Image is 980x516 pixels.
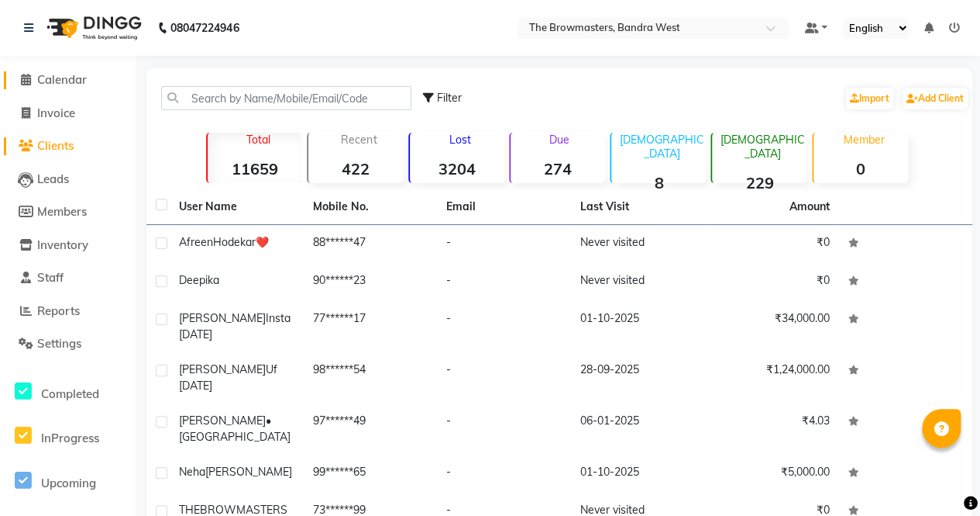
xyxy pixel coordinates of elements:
span: [PERSON_NAME] [205,465,292,479]
span: [PERSON_NAME] [179,311,266,325]
span: Members [37,204,87,219]
span: Leads [37,171,69,186]
span: [PERSON_NAME] [179,414,266,428]
span: Calendar [37,72,87,87]
td: - [437,301,571,352]
a: Add Client [903,88,968,109]
span: [PERSON_NAME] [179,362,266,376]
a: Inventory [4,237,132,255]
strong: 274 [511,159,605,178]
a: Calendar [4,71,132,89]
a: Invoice [4,105,132,123]
a: Staff [4,269,132,287]
a: Members [4,203,132,221]
b: 08047224946 [170,6,239,50]
a: Clients [4,137,132,155]
strong: 8 [611,173,706,192]
span: Upcoming [41,476,96,490]
td: - [437,263,571,301]
span: Afreen [179,235,213,249]
td: ₹1,24,000.00 [705,352,839,403]
span: Completed [41,386,99,401]
p: Due [514,133,605,147]
strong: 422 [308,159,403,178]
th: Amount [779,189,838,224]
span: Hodekar❤️ [213,235,269,249]
td: Never visited [571,225,705,263]
td: 01-10-2025 [571,301,705,352]
td: 28-09-2025 [571,352,705,403]
p: Lost [416,133,504,147]
p: [DEMOGRAPHIC_DATA] [718,133,806,161]
span: Invoice [37,106,75,120]
td: - [437,352,571,403]
td: Never visited [571,263,705,301]
td: ₹5,000.00 [705,455,839,493]
td: ₹0 [705,225,839,263]
a: Settings [4,335,132,353]
strong: 0 [813,159,908,178]
span: Inventory [37,237,88,252]
img: logo [40,6,146,50]
span: Staff [37,270,64,285]
td: - [437,403,571,455]
a: Leads [4,171,132,189]
a: Import [846,88,893,109]
td: 01-10-2025 [571,455,705,493]
th: Last Visit [571,189,705,225]
span: Neha [179,465,205,479]
p: [DEMOGRAPHIC_DATA] [617,133,706,161]
td: 06-01-2025 [571,403,705,455]
td: - [437,455,571,493]
strong: 3204 [410,159,504,178]
th: User Name [170,189,304,225]
span: Settings [37,336,81,351]
strong: 11659 [208,159,302,178]
td: ₹4.03 [705,403,839,455]
span: Filter [437,91,462,105]
th: Mobile No. [304,189,438,225]
td: ₹0 [705,263,839,301]
p: Total [214,133,302,147]
td: - [437,225,571,263]
input: Search by Name/Mobile/Email/Code [161,86,411,110]
td: ₹34,000.00 [705,301,839,352]
a: Reports [4,303,132,320]
th: Email [437,189,571,225]
span: InProgress [41,431,99,445]
span: Deepika [179,273,219,287]
span: Clients [37,138,74,153]
span: Reports [37,303,80,318]
strong: 229 [712,173,806,192]
p: Member [820,133,908,147]
p: Recent [315,133,403,147]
